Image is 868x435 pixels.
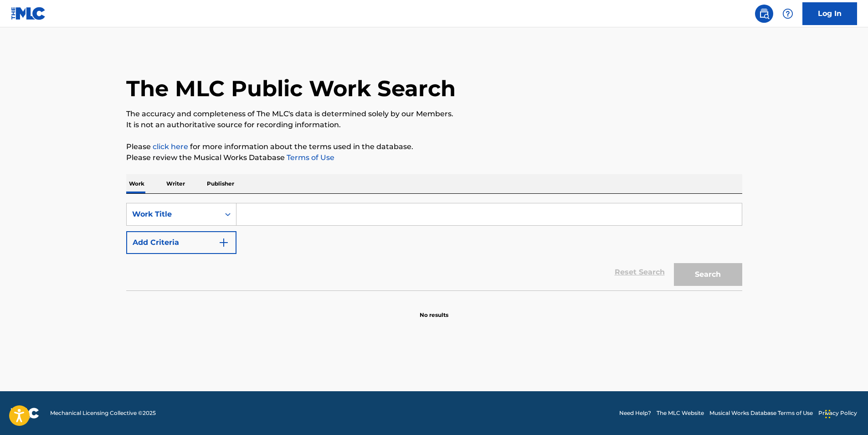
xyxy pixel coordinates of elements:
img: help [782,8,793,19]
p: Please for more information about the terms used in the database. [126,141,742,152]
div: Work Title [132,209,214,220]
iframe: Chat Widget [822,391,868,435]
button: Add Criteria [126,231,236,254]
form: Search Form [126,203,742,290]
a: click here [153,142,188,151]
a: Log In [802,2,857,25]
div: Drag [825,400,831,428]
p: Please review the Musical Works Database [126,152,742,163]
img: 9d2ae6d4665cec9f34b9.svg [218,237,229,248]
p: The accuracy and completeness of The MLC's data is determined solely by our Members. [126,109,742,119]
img: logo [11,408,39,419]
a: Privacy Policy [818,409,857,417]
a: Need Help? [619,409,651,417]
h1: The MLC Public Work Search [126,75,456,102]
img: MLC Logo [11,7,46,20]
a: Musical Works Database Terms of Use [709,409,813,417]
p: It is not an authoritative source for recording information. [126,119,742,130]
a: Terms of Use [285,153,334,162]
a: Public Search [755,5,773,23]
img: search [759,8,770,19]
p: Writer [164,174,188,193]
a: The MLC Website [657,409,704,417]
span: Mechanical Licensing Collective © 2025 [50,409,156,417]
p: Work [126,174,147,193]
p: No results [420,300,448,319]
div: Help [779,5,797,23]
p: Publisher [204,174,237,193]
